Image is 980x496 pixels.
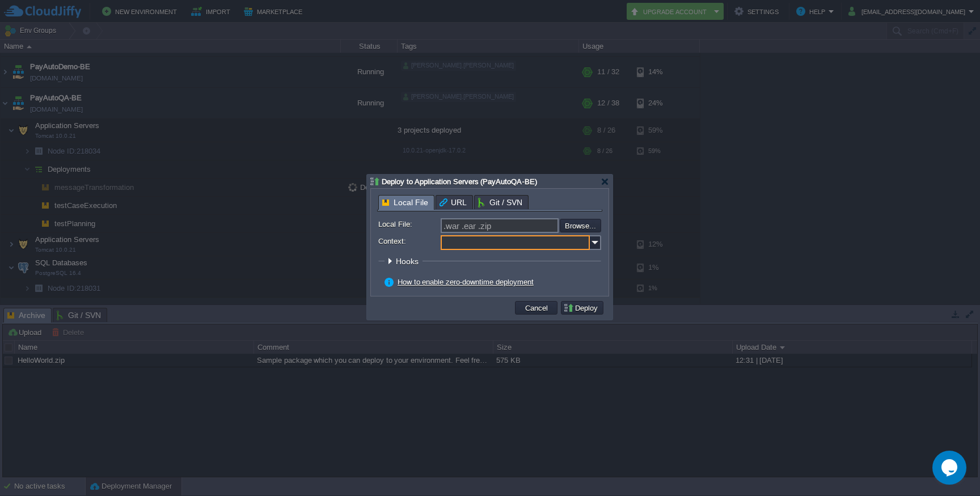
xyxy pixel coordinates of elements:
a: How to enable zero-downtime deployment [398,278,534,286]
span: Git / SVN [478,196,522,209]
button: Cancel [522,303,551,313]
iframe: chat widget [932,451,969,485]
span: Local File [382,196,428,210]
label: Local File: [378,218,440,230]
button: Deploy [563,303,601,313]
span: Hooks [396,257,421,266]
label: Context: [378,235,440,247]
span: URL [440,196,467,209]
span: Deploy to Application Servers (PayAutoQA-BE) [382,177,537,186]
